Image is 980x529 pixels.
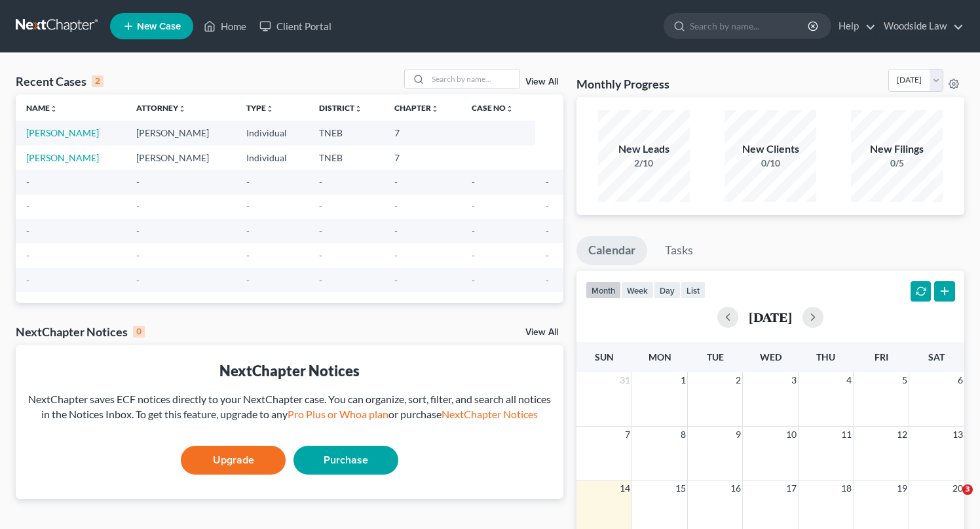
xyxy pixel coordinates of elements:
span: 31 [618,372,631,388]
td: TNEB [309,121,384,145]
span: - [26,225,29,237]
div: 2/10 [598,157,690,170]
span: - [319,201,322,212]
td: 7 [384,146,461,170]
span: 17 [785,480,798,496]
a: View All [525,77,558,87]
i: unfold_more [50,105,58,113]
iframe: Intercom live chat [935,484,967,516]
i: unfold_more [266,105,274,113]
span: 4 [845,372,853,388]
span: - [546,275,549,286]
td: Individual [236,121,309,145]
span: 5 [901,372,909,388]
input: Search by name... [428,69,519,88]
span: 18 [840,480,853,496]
span: 6 [956,372,964,388]
a: [PERSON_NAME] [26,127,99,138]
td: Individual [236,146,309,170]
span: 19 [895,480,909,496]
div: Recent Cases [16,73,104,89]
span: 7 [624,427,631,442]
span: - [472,176,475,187]
span: - [472,201,475,212]
span: - [394,176,398,187]
a: Purchase [293,446,398,475]
span: - [26,275,29,286]
div: NextChapter Notices [16,324,145,340]
span: - [394,225,398,237]
span: - [136,250,140,261]
span: - [246,275,250,286]
span: Sun [595,351,614,362]
h3: Monthly Progress [576,76,669,92]
button: list [681,281,706,299]
i: unfold_more [178,105,186,113]
span: New Case [137,22,181,31]
h2: [DATE] [749,310,792,324]
span: 3 [962,484,973,495]
span: Mon [649,351,671,362]
div: NextChapter Notices [26,361,553,381]
div: New Filings [851,142,943,157]
span: - [136,176,140,187]
button: day [654,281,681,299]
div: 0/5 [851,157,943,170]
td: [PERSON_NAME] [126,121,236,145]
span: 1 [679,372,687,388]
span: Sat [928,351,945,362]
span: - [319,225,322,237]
span: Thu [816,351,835,362]
span: - [394,201,398,212]
a: Help [832,14,876,38]
span: - [394,275,398,286]
a: Home [197,14,253,38]
span: - [246,250,250,261]
a: Case Nounfold_more [472,103,514,113]
span: - [546,225,549,237]
div: 0 [133,326,145,338]
span: Fri [875,351,888,362]
i: unfold_more [506,105,514,113]
span: 20 [951,480,964,496]
span: 11 [840,427,853,442]
a: Districtunfold_more [319,103,362,113]
span: - [546,201,549,212]
span: - [136,201,140,212]
span: 9 [734,427,742,442]
span: - [26,176,29,187]
span: - [246,201,250,212]
div: New Leads [598,142,690,157]
span: 10 [785,427,798,442]
span: - [319,176,322,187]
td: [PERSON_NAME] [126,146,236,170]
a: Nameunfold_more [26,103,58,113]
i: unfold_more [431,105,439,113]
span: 14 [618,480,631,496]
div: 2 [92,75,104,87]
span: - [319,250,322,261]
div: New Clients [725,142,816,157]
span: - [546,250,549,261]
a: Client Portal [253,14,338,38]
span: - [26,250,29,261]
a: Typeunfold_more [246,103,274,113]
span: - [546,176,549,187]
input: Search by name... [690,14,810,38]
a: Tasks [653,236,705,265]
a: Pro Plus or Whoa plan [288,408,388,420]
span: - [394,250,398,261]
a: Attorneyunfold_more [136,103,186,113]
i: unfold_more [354,105,362,113]
a: Woodside Law [877,14,964,38]
span: - [246,176,250,187]
span: - [136,225,140,237]
a: [PERSON_NAME] [26,152,99,163]
a: Upgrade [181,446,286,475]
span: - [26,201,29,212]
td: TNEB [309,146,384,170]
span: - [136,275,140,286]
button: week [621,281,654,299]
span: - [472,275,475,286]
a: NextChapter Notices [442,408,538,420]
